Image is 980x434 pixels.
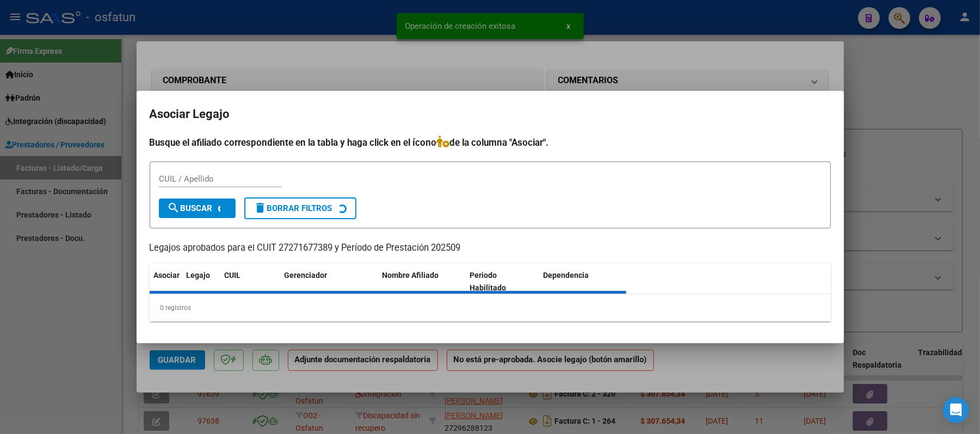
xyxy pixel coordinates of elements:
[150,241,831,255] p: Legajos aprobados para el CUIT 27271677389 y Período de Prestación 202509
[465,264,539,300] datatable-header-cell: Periodo Habilitado
[150,104,831,125] h2: Asociar Legajo
[150,135,831,150] h4: Busque el afiliado correspondiente en la tabla y haga click en el ícono de la columna "Asociar".
[154,271,180,280] span: Asociar
[187,271,211,280] span: Legajo
[470,271,506,292] span: Periodo Habilitado
[943,397,969,423] div: Open Intercom Messenger
[378,264,466,300] datatable-header-cell: Nombre Afiliado
[168,201,181,214] mat-icon: search
[182,264,220,300] datatable-header-cell: Legajo
[168,203,213,213] span: Buscar
[159,199,236,218] button: Buscar
[150,294,831,321] div: 0 registros
[383,271,439,280] span: Nombre Afiliado
[285,271,328,280] span: Gerenciador
[150,264,182,300] datatable-header-cell: Asociar
[225,271,241,280] span: CUIL
[280,264,378,300] datatable-header-cell: Gerenciador
[254,201,267,214] mat-icon: delete
[220,264,280,300] datatable-header-cell: CUIL
[244,197,356,219] button: Borrar Filtros
[543,271,589,280] span: Dependencia
[539,264,626,300] datatable-header-cell: Dependencia
[254,203,332,213] span: Borrar Filtros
